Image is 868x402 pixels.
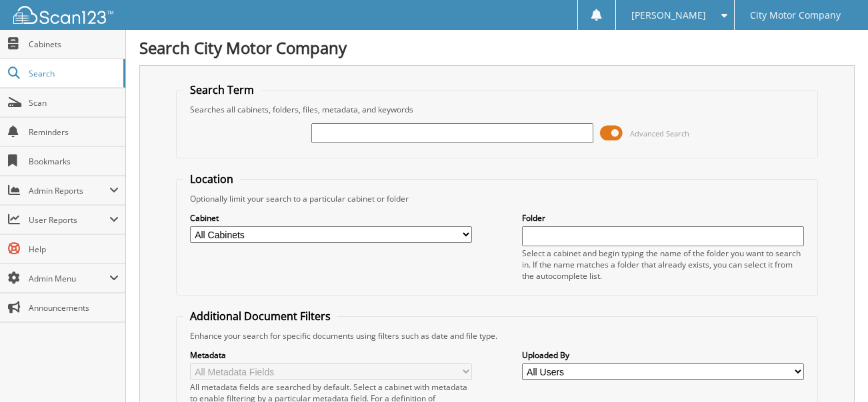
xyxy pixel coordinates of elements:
[29,302,119,313] span: Announcements
[522,212,805,224] label: Folder
[29,68,117,79] span: Search
[29,185,109,196] span: Admin Reports
[630,128,689,138] span: Advanced Search
[183,330,811,341] div: Enhance your search for specific documents using filters such as date and file type.
[522,349,805,361] label: Uploaded By
[139,37,855,59] h1: Search City Motor Company
[801,338,868,402] iframe: Chat Widget
[29,214,109,226] span: User Reports
[183,309,337,323] legend: Additional Document Filters
[29,156,119,167] span: Bookmarks
[29,244,119,255] span: Help
[750,11,841,19] span: City Motor Company
[183,83,261,97] legend: Search Term
[631,11,706,19] span: [PERSON_NAME]
[29,39,119,50] span: Cabinets
[29,97,119,108] span: Scan
[183,193,811,204] div: Optionally limit your search to a particular cabinet or folder
[190,212,473,224] label: Cabinet
[183,104,811,115] div: Searches all cabinets, folders, files, metadata, and keywords
[13,6,113,24] img: scan123-logo-white.svg
[183,172,240,186] legend: Location
[29,273,109,284] span: Admin Menu
[29,126,119,138] span: Reminders
[190,349,473,361] label: Metadata
[522,248,805,282] div: Select a cabinet and begin typing the name of the folder you want to search in. If the name match...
